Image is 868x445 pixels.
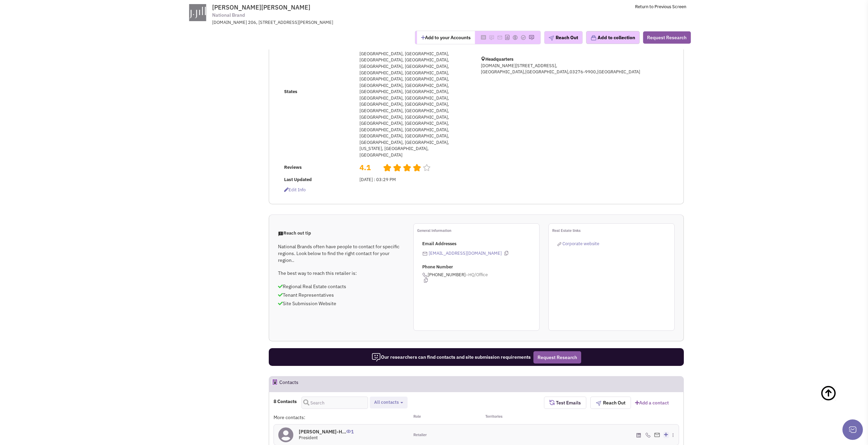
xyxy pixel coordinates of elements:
img: reachlinkicon.png [557,242,561,246]
button: Reach Out [544,31,583,44]
b: States [284,89,297,94]
img: icon-collection-lavender.png [590,35,597,41]
span: –HQ/Office [466,272,488,278]
input: Search [301,397,368,409]
span: Our researchers can find contacts and site submission requirements [371,354,531,360]
p: General information [417,227,539,234]
span: President [299,435,318,441]
button: Reach Out [590,397,631,409]
img: Please add to your accounts [489,35,494,40]
img: icon-email-active-16.png [422,251,428,256]
img: Email%20Icon.png [654,433,660,437]
span: Corporate website [562,241,599,247]
a: Return to Previous Screen [635,4,686,10]
img: Please add to your accounts [512,35,518,40]
b: Last Updated [284,177,312,182]
span: Edit info [284,187,306,193]
button: Request Research [643,31,691,44]
a: Add a contact [635,399,669,406]
img: plane.png [548,35,554,41]
p: Tenant Representatives [278,292,404,298]
span: Retailer [413,432,427,438]
span: National Brand [212,12,245,19]
img: icon-phone.png [422,272,428,278]
button: Request Research [533,351,581,364]
button: Test Emails [544,397,586,409]
a: Corporate website [557,241,599,247]
b: Reviews [284,164,302,170]
img: plane.png [596,401,601,406]
div: Role [409,414,476,421]
p: Site Submission Website [278,300,404,307]
button: Add to collection [586,31,639,44]
div: Territories [476,414,544,421]
button: Add to your Accounts [417,31,475,44]
a: [EMAIL_ADDRESS][DOMAIN_NAME] [429,250,502,256]
span: Test Emails [555,400,581,406]
a: Back To Top [820,378,854,422]
img: Please add to your accounts [520,35,526,40]
p: The best way to reach this retailer is: [278,270,404,277]
div: More contacts: [274,414,409,421]
h4: [PERSON_NAME]-H... [299,429,354,435]
h2: 4.1 [359,162,378,166]
b: Headquarters [485,56,514,62]
img: icon-UserInteraction.png [346,430,351,433]
span: [PHONE_NUMBER] [422,272,539,283]
span: 1 [346,424,354,435]
div: [DOMAIN_NAME] 206, [STREET_ADDRESS][PERSON_NAME] [212,19,390,26]
h2: Contacts [279,376,298,391]
span: [PERSON_NAME][PERSON_NAME] [212,3,310,11]
td: [DATE] : 03:29 PM [357,175,472,185]
img: Please add to your accounts [529,35,534,40]
img: icon-researcher-20.png [371,353,381,362]
button: All contacts [372,399,405,406]
p: Real Estate links [552,227,674,234]
span: All contacts [374,399,399,405]
p: [DOMAIN_NAME][STREET_ADDRESS], [GEOGRAPHIC_DATA],[GEOGRAPHIC_DATA],03276-9900,[GEOGRAPHIC_DATA] [481,63,645,75]
span: Reach out tip [278,230,311,236]
p: Regional Real Estate contacts [278,283,404,290]
img: Please add to your accounts [497,35,502,40]
img: icon-phone.png [645,432,651,438]
h4: 8 Contacts [274,398,297,404]
p: Phone Number [422,264,539,270]
p: Email Addresses [422,241,539,247]
p: National Brands often have people to contact for specific regions. Look below to find the right c... [278,243,404,264]
td: AL, [GEOGRAPHIC_DATA], [GEOGRAPHIC_DATA], [GEOGRAPHIC_DATA], [GEOGRAPHIC_DATA], [US_STATE], [GEOG... [357,24,472,160]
